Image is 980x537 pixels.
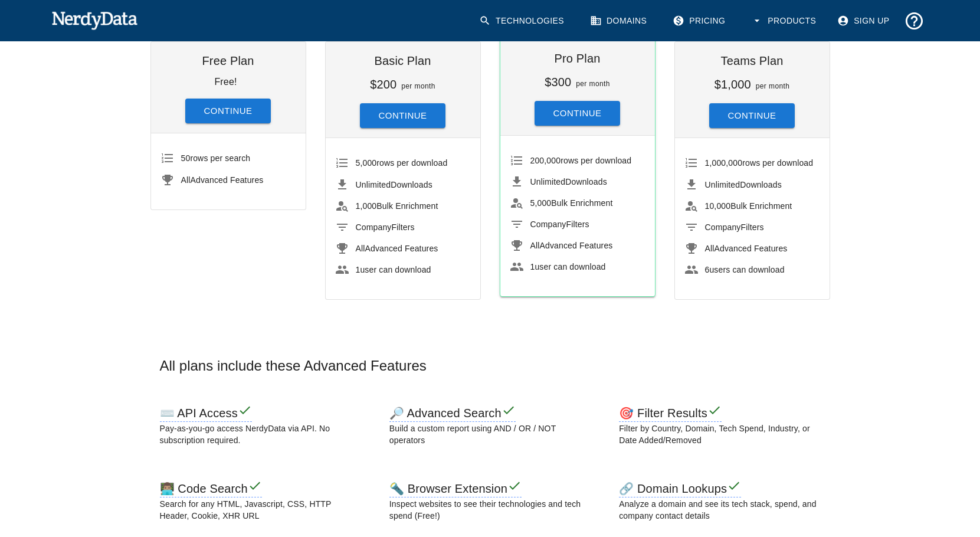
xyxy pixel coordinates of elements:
span: users can download [705,265,785,274]
span: Advanced Features [530,241,613,250]
span: Downloads [530,177,607,186]
h6: Teams Plan [684,51,820,70]
span: Bulk Enrichment [530,198,613,208]
span: per month [756,82,790,90]
h3: All plans include these Advanced Features [150,356,830,375]
button: Continue [709,103,795,128]
span: Bulk Enrichment [705,201,792,211]
span: Company [530,220,566,229]
span: 1 [530,262,535,271]
span: user can download [530,262,606,271]
h6: Basic Plan [335,51,471,70]
h6: 🔎 Advanced Search [389,407,516,422]
h6: Free Plan [160,51,296,70]
a: Technologies [472,6,573,36]
span: Filters [705,222,764,232]
h6: ⌨️ API Access [160,407,252,422]
span: 5,000 [356,158,377,168]
span: rows per download [356,158,448,168]
p: Pay-as-you-go access NerdyData via API. No subscription required. [160,423,361,446]
span: Downloads [356,180,432,189]
span: Unlimited [356,180,391,189]
a: Sign Up [830,6,899,36]
span: rows per search [181,153,251,163]
span: All [530,241,540,250]
span: Unlimited [705,180,740,189]
h6: 🎯 Filter Results [619,407,722,422]
span: Filters [530,220,589,229]
span: per month [401,82,435,90]
span: 1,000 [356,201,377,211]
h6: Pro Plan [510,49,645,68]
span: All [705,244,714,253]
span: 10,000 [705,201,731,211]
span: All [181,175,191,185]
h6: 🔦 Browser Extension [389,482,522,497]
p: Build a custom report using AND / OR / NOT operators [389,423,591,446]
h6: $300 [545,76,571,89]
span: Advanced Features [705,244,788,253]
span: Advanced Features [181,175,264,185]
span: Advanced Features [356,244,438,253]
p: Inspect websites to see their technologies and tech spend (Free!) [389,498,591,522]
h6: 👨🏽‍💻 Code Search [160,482,262,497]
span: All [356,244,365,253]
button: Support and Documentation [899,6,929,36]
span: 50 [181,153,191,163]
span: 6 [705,265,710,274]
span: user can download [356,265,431,274]
p: Search for any HTML, Javascript, CSS, HTTP Header, Cookie, XHR URL [160,498,361,522]
p: Free! [214,77,237,87]
span: Bulk Enrichment [356,201,438,211]
button: Continue [360,103,446,128]
span: 1,000,000 [705,158,743,168]
span: Company [356,222,392,232]
h6: 🔗 Domain Lookups [619,482,741,497]
span: rows per download [530,156,632,165]
span: rows per download [705,158,814,168]
p: Filter by Country, Domain, Tech Spend, Industry, or Date Added/Removed [619,423,820,446]
img: NerdyData.com [51,8,138,32]
a: Domains [583,6,656,36]
p: Analyze a domain and see its tech stack, spend, and company contact details [619,498,820,522]
span: 200,000 [530,156,561,165]
span: Company [705,222,741,232]
button: Continue [535,101,621,126]
span: Unlimited [530,177,566,186]
span: 1 [356,265,360,274]
span: Downloads [705,180,782,189]
button: Products [744,6,825,36]
span: 5,000 [530,198,552,208]
span: per month [576,80,610,88]
span: Filters [356,222,415,232]
h6: $200 [370,78,396,91]
a: Pricing [666,6,735,36]
h6: $1,000 [714,78,751,91]
button: Continue [185,99,271,123]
